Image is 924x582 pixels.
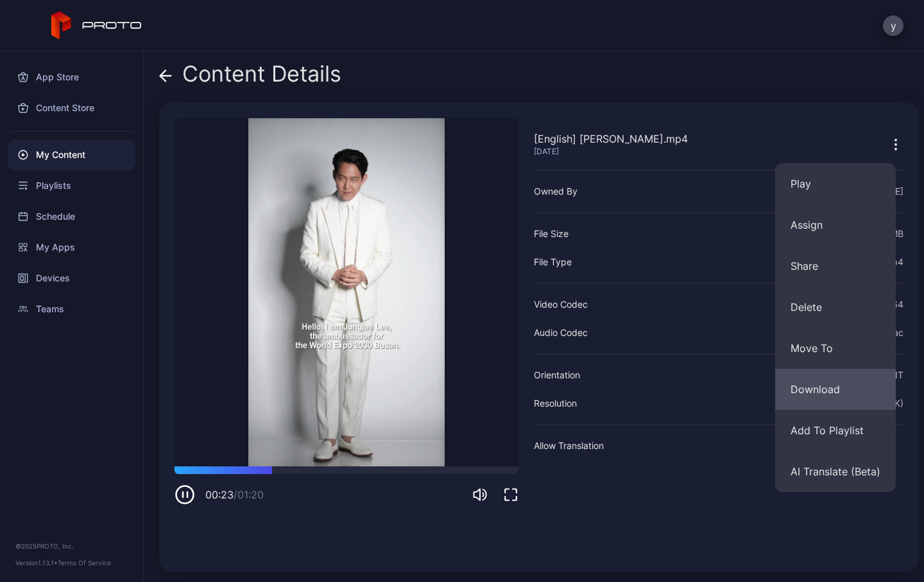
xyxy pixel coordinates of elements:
button: Assign [775,204,896,245]
button: Delete [775,287,896,328]
video: Sorry, your browser doesn‘t support embedded videos [175,118,518,466]
a: Terms Of Service [58,559,111,567]
div: Resolution [534,396,577,411]
div: [English] [PERSON_NAME].mp4 [534,131,688,146]
button: AI Translate (Beta) [775,451,896,492]
div: Video Codec [534,297,588,312]
div: File Type [534,254,572,270]
button: Play [775,163,896,204]
span: / 01:20 [234,488,264,501]
div: Audio Codec [534,325,588,340]
button: y [883,15,903,36]
span: Version 1.13.1 • [15,559,58,567]
button: Move To [775,328,896,369]
a: Teams [8,294,135,324]
a: App Store [8,62,135,93]
div: File Size [534,226,569,242]
div: 00:23 [205,487,264,502]
div: aac [888,325,903,340]
div: © 2025 PROTO, Inc. [15,541,128,551]
a: Playlists [8,170,135,201]
div: Orientation [534,367,580,383]
a: Devices [8,263,135,294]
button: Download [775,369,896,410]
a: My Apps [8,232,135,263]
button: Share [775,245,896,287]
button: Add To Playlist [775,410,896,451]
div: Owned By [534,184,577,199]
div: Content Details [159,62,341,93]
div: Allow Translation [534,438,604,454]
a: Schedule [8,201,135,232]
a: My Content [8,139,135,170]
div: [DATE] [534,146,688,157]
a: Content Store [8,93,135,123]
